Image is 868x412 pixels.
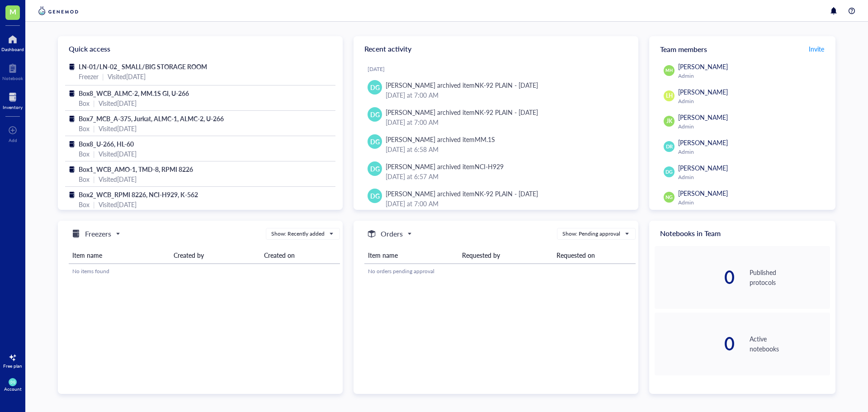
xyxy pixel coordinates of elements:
[562,230,620,238] div: Show: Pending approval
[370,164,380,174] span: DG
[4,386,22,392] div: Account
[79,62,207,71] span: LN-01/LN-02_ SMALL/BIG STORAGE ROOM
[386,161,504,171] div: [PERSON_NAME] archived item
[475,162,504,171] div: NCI-H929
[354,36,638,62] div: Recent activity
[271,230,325,238] div: Show: Recently added
[370,82,380,92] span: DG
[93,174,95,184] div: |
[370,191,380,201] span: DG
[93,199,95,209] div: |
[678,189,728,198] span: [PERSON_NAME]
[370,109,380,119] span: DG
[364,247,458,264] th: Item name
[368,267,632,275] div: No orders pending approval
[665,168,673,175] span: DG
[93,98,95,108] div: |
[3,363,22,369] div: Free plan
[649,221,835,246] div: Notebooks in Team
[72,267,336,275] div: No items found
[79,165,193,174] span: Box1_WCB_AMO-1, TMD-8, RPMI 8226
[808,42,825,56] button: Invite
[381,228,403,239] h5: Orders
[678,138,728,147] span: [PERSON_NAME]
[678,148,826,156] div: Admin
[386,90,624,100] div: [DATE] at 7:00 AM
[79,114,224,123] span: Box7_MCB_A-375, Jurkat, ALMC-1, ALMC-2, U-266
[1,47,24,52] div: Dashboard
[79,149,90,159] div: Box
[99,174,137,184] div: Visited [DATE]
[665,67,672,74] span: MH
[649,36,835,62] div: Team members
[386,117,624,127] div: [DATE] at 7:00 AM
[93,149,95,159] div: |
[553,247,636,264] th: Requested on
[750,267,830,287] div: Published protocols
[2,76,23,81] div: Notebook
[9,137,17,143] div: Add
[79,123,90,133] div: Box
[666,117,672,125] span: JK
[79,174,90,184] div: Box
[99,98,137,108] div: Visited [DATE]
[79,190,198,199] span: Box2_WCB_RPMI 8226, NCI-H929, K-562
[1,32,24,52] a: Dashboard
[458,247,552,264] th: Requested by
[9,6,16,17] span: M
[85,228,111,239] h5: Freezers
[58,36,343,62] div: Quick access
[36,5,80,16] img: genemod-logo
[99,149,137,159] div: Visited [DATE]
[368,66,631,73] div: [DATE]
[665,194,673,201] span: NG
[750,334,830,354] div: Active notebooks
[370,137,380,147] span: DG
[260,247,340,264] th: Created on
[102,71,104,81] div: |
[79,98,90,108] div: Box
[386,80,538,90] div: [PERSON_NAME] archived item
[678,72,826,80] div: Admin
[475,108,538,117] div: NK-92 PLAIN - [DATE]
[3,90,23,110] a: Inventory
[93,123,95,133] div: |
[386,144,624,154] div: [DATE] at 6:58 AM
[79,89,189,98] span: Box8_WCB_ALMC-2, MM.1S GI, U-266
[3,104,23,110] div: Inventory
[678,113,728,122] span: [PERSON_NAME]
[170,247,260,264] th: Created by
[655,268,735,286] div: 0
[79,139,134,148] span: Box8_U-266, HL-60
[108,71,146,81] div: Visited [DATE]
[99,123,137,133] div: Visited [DATE]
[69,247,170,264] th: Item name
[678,163,728,172] span: [PERSON_NAME]
[655,335,735,353] div: 0
[678,123,826,130] div: Admin
[386,189,538,199] div: [PERSON_NAME] archived item
[678,87,728,96] span: [PERSON_NAME]
[79,199,90,209] div: Box
[665,143,673,151] span: DR
[10,380,15,384] span: DG
[475,189,538,198] div: NK-92 PLAIN - [DATE]
[99,199,137,209] div: Visited [DATE]
[678,62,728,71] span: [PERSON_NAME]
[475,135,495,144] div: MM.1S
[666,92,673,100] span: LH
[678,174,826,181] div: Admin
[386,107,538,117] div: [PERSON_NAME] archived item
[386,171,624,181] div: [DATE] at 6:57 AM
[678,199,826,206] div: Admin
[809,44,824,53] span: Invite
[79,71,99,81] div: Freezer
[678,98,826,105] div: Admin
[2,61,23,81] a: Notebook
[475,81,538,90] div: NK-92 PLAIN - [DATE]
[386,134,495,144] div: [PERSON_NAME] archived item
